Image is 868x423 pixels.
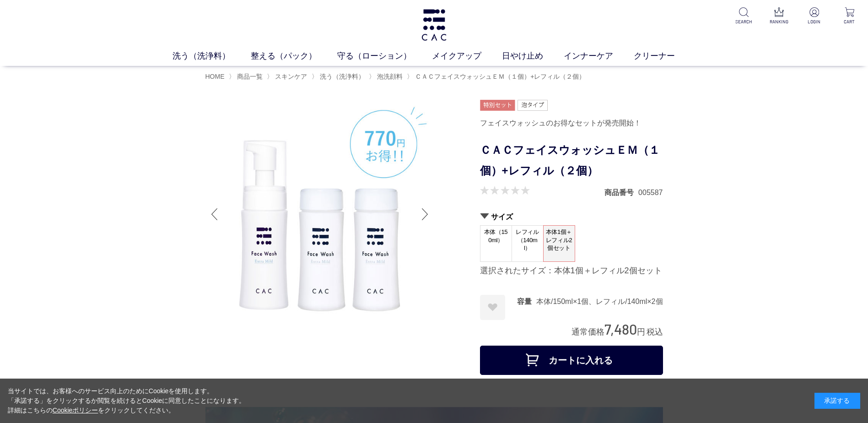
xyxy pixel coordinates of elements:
[273,73,307,80] a: スキンケア
[838,18,861,25] p: CART
[512,226,543,255] span: レフィル（140ml）
[480,295,505,320] a: お気に入りに登録する
[838,7,861,25] a: CART
[480,226,512,252] span: 本体（150ml）
[413,73,585,80] a: ＣＡＣフェイスウォッシュＥＭ（１個）+レフィル（２個）
[480,100,515,111] img: 特別セット
[251,50,337,62] a: 整える（パック）
[420,9,448,41] img: logo
[647,327,663,336] span: 税込
[369,72,405,81] li: 〉
[8,386,246,415] div: 当サイトでは、お客様へのサービス向上のためにCookieを使用します。 「承諾する」をクリックするか閲覧を続けるとCookieに同意したことになります。 詳細はこちらの をクリックしてください。
[480,346,663,375] button: カートに入れる
[53,407,98,414] a: Cookieポリシー
[205,73,225,80] a: HOME
[237,73,263,80] span: 商品一覧
[604,320,637,337] span: 7,480
[229,72,265,81] li: 〉
[814,393,860,409] div: 承諾する
[803,18,825,25] p: LOGIN
[502,50,564,62] a: 日やけ止め
[173,50,251,62] a: 洗う（洗浄料）
[517,297,536,306] dt: 容量
[518,100,548,111] img: 泡タイプ
[275,73,307,80] span: スキンケア
[415,73,585,80] span: ＣＡＣフェイスウォッシュＥＭ（１個）+レフィル（２個）
[480,212,663,222] h2: サイズ
[638,188,663,197] dd: 005587
[267,72,309,81] li: 〉
[480,266,663,277] div: 選択されたサイズ：本体1個＋レフィル2個セット
[320,73,365,80] span: 洗う（洗浄料）
[733,7,755,25] a: SEARCH
[604,188,638,197] dt: 商品番号
[375,73,403,80] a: 泡洗顔料
[480,140,663,181] h1: ＣＡＣフェイスウォッシュＥＭ（１個）+レフィル（２個）
[407,72,588,81] li: 〉
[337,50,432,62] a: 守る（ローション）
[318,73,365,80] a: 洗う（洗浄料）
[205,100,434,329] img: ＣＡＣフェイスウォッシュＥＭ（１個）+レフィル（２個） 本体1個＋レフィル2個セット
[536,297,663,306] dd: 本体/150ml×1個、レフィル/140ml×2個
[634,50,695,62] a: クリーナー
[312,72,367,81] li: 〉
[235,73,263,80] a: 商品一覧
[803,7,825,25] a: LOGIN
[768,18,790,25] p: RANKING
[637,327,645,336] span: 円
[544,226,575,255] span: 本体1個＋レフィル2個セット
[564,50,634,62] a: インナーケア
[377,73,403,80] span: 泡洗顔料
[733,18,755,25] p: SEARCH
[768,7,790,25] a: RANKING
[432,50,502,62] a: メイクアップ
[480,115,663,131] div: フェイスウォッシュのお得なセットが発売開始！
[571,327,604,336] span: 通常価格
